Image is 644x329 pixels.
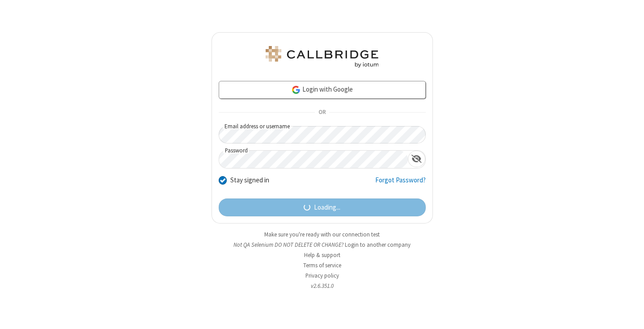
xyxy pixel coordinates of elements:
[408,151,425,167] div: Show password
[264,46,380,67] img: QA Selenium DO NOT DELETE OR CHANGE
[315,106,329,119] span: OR
[230,175,269,186] label: Stay signed in
[304,251,340,259] a: Help & support
[314,202,340,213] span: Loading...
[264,231,380,238] a: Make sure you're ready with our connection test
[212,282,433,290] li: v2.6.351.0
[219,81,426,99] a: Login with Google
[345,240,411,249] button: Login to another company
[212,240,433,249] li: Not QA Selenium DO NOT DELETE OR CHANGE?
[303,262,341,269] a: Terms of service
[305,272,339,279] a: Privacy policy
[291,85,301,95] img: google-icon.png
[375,175,426,192] a: Forgot Password?
[219,198,426,216] button: Loading...
[219,126,426,143] input: Email address or username
[219,151,408,168] input: Password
